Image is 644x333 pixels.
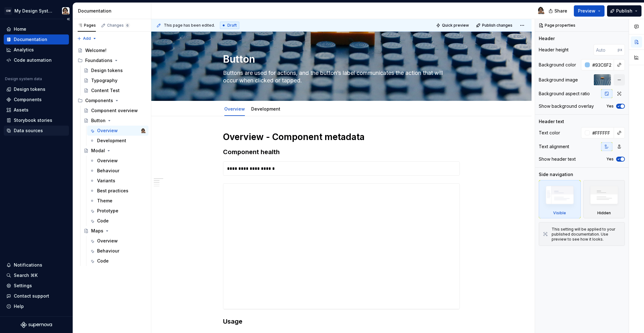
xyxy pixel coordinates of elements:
[227,23,237,28] span: Draft
[97,158,118,164] div: Overview
[21,322,52,328] a: Supernova Logo
[14,117,52,123] div: Storybook stories
[87,176,148,186] a: Variants
[539,91,590,97] div: Background aspect ratio
[85,57,112,64] div: Foundations
[87,136,148,146] a: Development
[75,45,148,55] a: Welcome!
[14,57,52,63] div: Code automation
[14,86,45,92] div: Design tokens
[87,216,148,226] a: Code
[4,55,69,65] a: Code automation
[75,34,99,43] button: Add
[97,248,119,254] div: Behaviour
[222,52,459,67] textarea: Button
[164,23,215,28] span: This page has been edited.
[87,206,148,216] a: Prototype
[434,21,472,30] button: Quick preview
[222,102,247,115] div: Overview
[539,156,576,162] div: Show header text
[4,84,69,94] a: Design tokens
[223,131,460,143] h1: Overview - Component metadata
[14,8,55,14] div: My Design System
[574,5,605,17] button: Preview
[594,44,618,55] input: Auto
[4,34,69,44] a: Documentation
[539,62,576,68] div: Background color
[4,7,12,15] div: GW
[222,68,459,86] textarea: Buttons are used for actions, and the button’s label communicates the action that will occur when...
[87,196,148,206] a: Theme
[539,118,564,125] div: Header text
[91,77,117,84] div: Typography
[97,218,109,224] div: Code
[14,107,29,113] div: Assets
[583,180,625,218] div: Hidden
[4,260,69,270] button: Notifications
[223,148,460,156] h3: Component health
[85,97,113,104] div: Components
[62,7,70,15] img: Jessica
[87,236,148,246] a: Overview
[618,47,622,52] p: px
[81,146,148,156] a: Modal
[75,45,148,266] div: Page tree
[14,127,43,134] div: Data sources
[97,188,128,194] div: Best practices
[474,21,515,30] button: Publish changes
[97,138,126,144] div: Development
[539,130,560,136] div: Text color
[597,211,611,216] div: Hidden
[4,301,69,311] button: Help
[87,246,148,256] a: Behaviour
[14,283,32,289] div: Settings
[553,211,566,216] div: Visible
[87,256,148,266] a: Code
[81,75,148,86] a: Typography
[91,148,105,154] div: Modal
[539,103,594,109] div: Show background overlay
[83,36,91,41] span: Add
[91,87,120,94] div: Content Test
[4,126,69,136] a: Data sources
[81,106,148,116] a: Component overview
[606,104,614,109] label: Yes
[4,270,69,280] button: Search ⌘K
[64,15,73,23] button: Collapse sidebar
[578,8,595,14] span: Preview
[81,226,148,236] a: Maps
[606,157,614,162] label: Yes
[91,67,123,74] div: Design tokens
[97,178,115,184] div: Variants
[81,86,148,96] a: Content Test
[224,106,245,112] a: Overview
[87,156,148,166] a: Overview
[107,23,130,28] div: Changes
[607,5,641,17] button: Publish
[590,59,614,70] input: Auto
[78,23,96,28] div: Pages
[125,23,130,28] span: 6
[78,8,148,14] div: Documentation
[97,127,118,134] div: Overview
[539,47,569,53] div: Header height
[539,180,581,218] div: Visible
[249,102,283,115] div: Development
[554,8,567,14] span: Share
[75,55,148,65] div: Foundations
[4,105,69,115] a: Assets
[81,116,148,126] a: Button
[552,227,621,242] div: This setting will be applied to your published documentation. Use preview to see how it looks.
[4,115,69,125] a: Storybook stories
[14,26,26,32] div: Home
[1,4,71,18] button: GWMy Design SystemJessica
[14,303,24,310] div: Help
[4,281,69,291] a: Settings
[141,128,146,133] img: Jessica
[539,35,555,42] div: Header
[4,24,69,34] a: Home
[14,262,42,268] div: Notifications
[97,238,118,244] div: Overview
[5,76,42,81] div: Design system data
[442,23,469,28] span: Quick preview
